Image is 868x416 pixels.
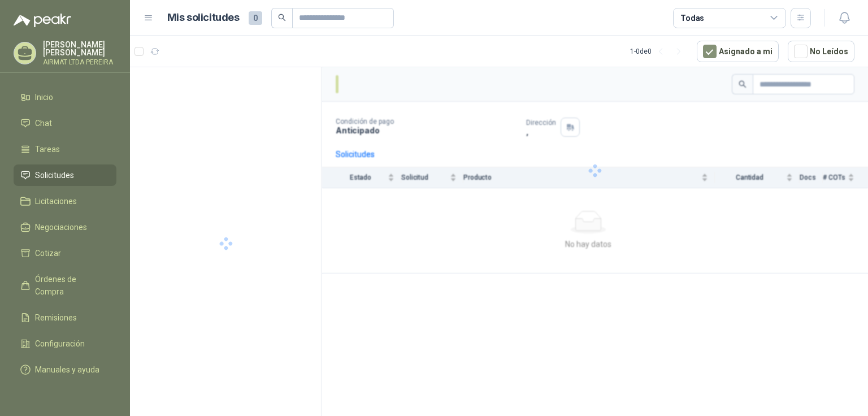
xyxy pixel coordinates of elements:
[35,337,85,350] span: Configuración
[14,190,116,212] a: Licitaciones
[43,41,116,57] p: [PERSON_NAME] [PERSON_NAME]
[697,41,779,62] button: Asignado a mi
[14,333,116,354] a: Configuración
[630,42,688,60] div: 1 - 0 de 0
[14,216,116,238] a: Negociaciones
[35,363,99,376] span: Manuales y ayuda
[14,268,116,302] a: Órdenes de Compra
[14,112,116,134] a: Chat
[278,14,286,21] span: search
[167,10,240,26] h1: Mis solicitudes
[35,195,77,207] span: Licitaciones
[35,221,87,233] span: Negociaciones
[35,143,60,155] span: Tareas
[35,247,61,259] span: Cotizar
[35,311,77,324] span: Remisiones
[680,12,704,24] div: Todas
[35,273,106,298] span: Órdenes de Compra
[14,138,116,160] a: Tareas
[14,86,116,108] a: Inicio
[14,14,71,27] img: Logo peakr
[35,169,74,181] span: Solicitudes
[14,242,116,264] a: Cotizar
[788,41,854,62] button: No Leídos
[14,307,116,328] a: Remisiones
[35,91,53,103] span: Inicio
[43,59,116,66] p: AIRMAT LTDA PEREIRA
[35,117,52,129] span: Chat
[249,11,262,25] span: 0
[14,359,116,380] a: Manuales y ayuda
[14,164,116,186] a: Solicitudes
